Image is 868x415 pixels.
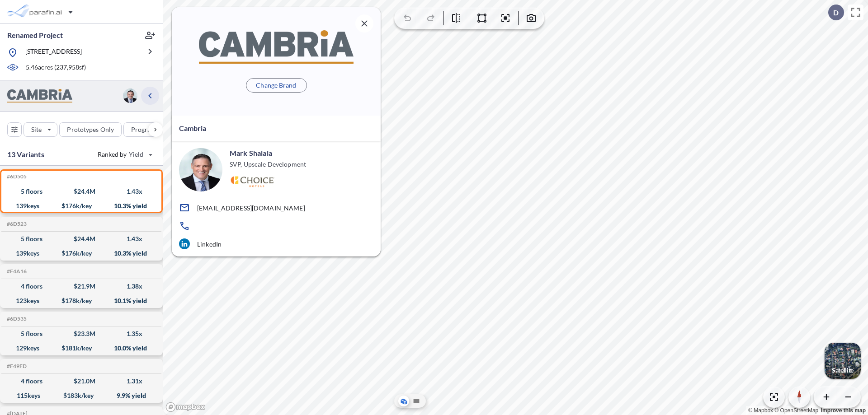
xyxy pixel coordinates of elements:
[199,30,354,63] img: BrandImage
[398,396,409,406] button: Aerial View
[67,125,114,134] p: Prototypes Only
[7,89,72,103] img: BrandImage
[123,122,172,137] button: Program
[179,238,373,249] a: LinkedIn
[179,148,222,191] img: user logo
[774,407,818,414] a: OpenStreetMap
[825,343,861,379] button: Switcher ImageSatellite
[7,149,44,160] p: 13 Variants
[5,268,27,275] h5: Click to copy the code
[197,240,222,248] p: LinkedIn
[131,125,156,134] p: Program
[26,63,86,73] p: 5.46 acres ( 237,958 sf)
[31,125,42,134] p: Site
[230,160,306,169] p: SVP, Upscale Development
[197,204,305,212] p: [EMAIL_ADDRESS][DOMAIN_NAME]
[5,363,27,369] h5: Click to copy the code
[25,47,82,58] p: [STREET_ADDRESS]
[5,316,27,322] h5: Click to copy the code
[411,396,422,406] button: Site Plan
[833,9,839,17] p: D
[123,89,137,103] img: user logo
[748,407,773,414] a: Mapbox
[256,81,296,90] p: Change Brand
[59,122,122,137] button: Prototypes Only
[246,78,307,93] button: Change Brand
[7,30,63,40] p: Renamed Project
[832,367,854,374] p: Satellite
[165,402,205,412] a: Mapbox homepage
[129,150,144,159] span: Yield
[230,176,274,187] img: Logo
[825,343,861,379] img: Switcher Image
[821,407,866,414] a: Improve this map
[90,147,158,162] button: Ranked by Yield
[24,122,57,137] button: Site
[230,148,272,158] p: Mark Shalala
[5,173,27,180] h5: Click to copy the code
[179,123,206,134] p: Cambria
[5,221,27,227] h5: Click to copy the code
[179,202,373,213] a: [EMAIL_ADDRESS][DOMAIN_NAME]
